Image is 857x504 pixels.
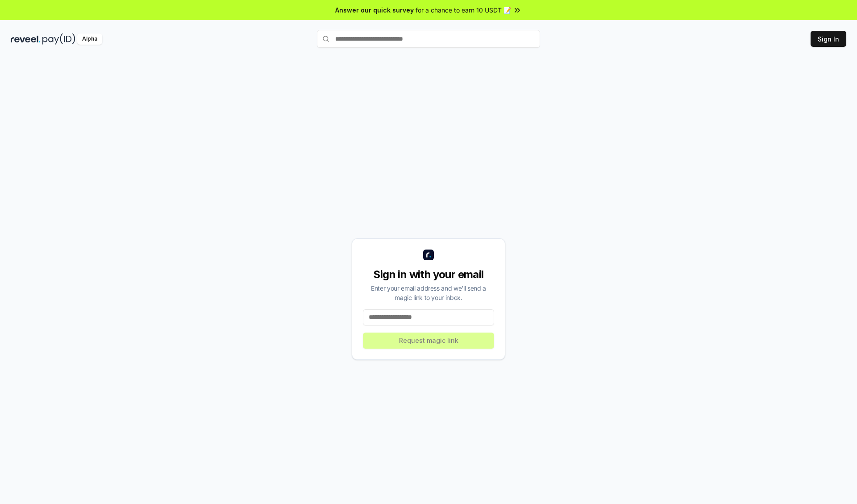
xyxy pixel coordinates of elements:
button: Sign In [811,31,846,47]
img: reveel_dark [11,33,41,45]
span: Answer our quick survey [335,5,414,15]
div: Enter your email address and we’ll send a magic link to your inbox. [363,283,494,302]
span: for a chance to earn 10 USDT 📝 [416,5,511,15]
div: Alpha [77,33,102,45]
div: Sign in with your email [363,267,494,282]
img: logo_small [423,250,434,260]
img: pay_id [42,33,75,45]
